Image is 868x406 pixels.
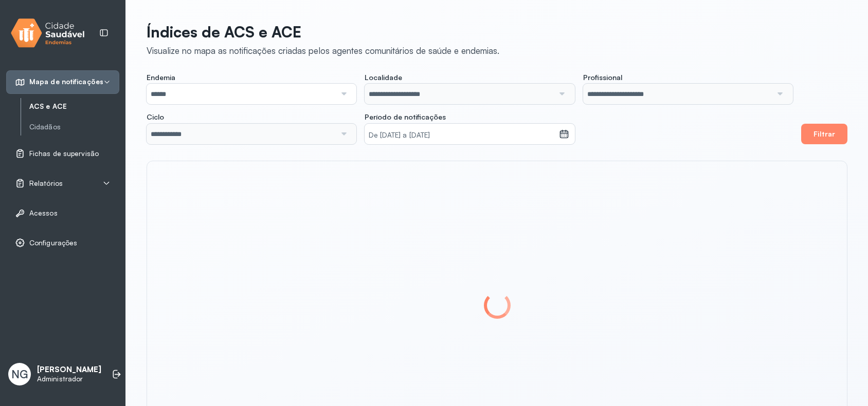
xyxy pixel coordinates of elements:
[29,149,99,158] span: Fichas de supervisão
[29,209,58,218] span: Acessos
[11,16,85,50] img: logo.svg
[15,208,111,218] a: Acessos
[365,112,446,122] span: Período de notificações
[365,73,402,82] span: Localidade
[15,238,111,248] a: Configurações
[37,375,101,383] p: Administrador
[147,23,499,41] p: Índices de ACS e ACE
[11,368,28,381] span: NG
[29,239,77,247] span: Configurações
[29,123,119,131] a: Cidadãos
[147,73,175,82] span: Endemia
[15,148,111,159] a: Fichas de supervisão
[369,130,555,141] small: De [DATE] a [DATE]
[29,102,119,111] a: ACS e ACE
[29,78,103,86] span: Mapa de notificações
[29,121,119,133] a: Cidadãos
[583,73,622,82] span: Profissional
[29,179,63,188] span: Relatórios
[29,100,119,113] a: ACS e ACE
[37,365,101,375] p: [PERSON_NAME]
[147,112,164,122] span: Ciclo
[147,45,499,56] div: Visualize no mapa as notificações criadas pelos agentes comunitários de saúde e endemias.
